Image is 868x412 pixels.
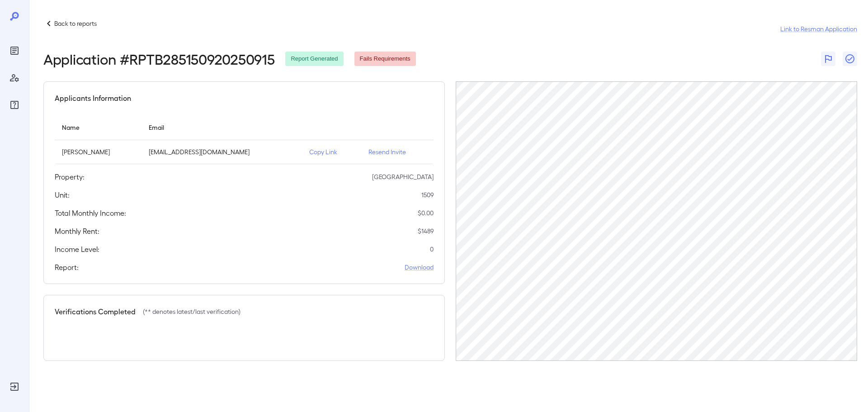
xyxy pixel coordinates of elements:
[7,71,22,85] div: Manage Users
[55,93,131,104] h5: Applicants Information
[55,226,99,237] h5: Monthly Rent:
[354,55,416,63] span: Fails Requirements
[421,190,434,199] p: 1509
[55,114,434,164] table: simple table
[43,51,274,67] h2: Application # RPTB285150920250915
[309,147,354,156] p: Copy Link
[55,262,79,273] h5: Report:
[821,52,835,66] button: Flag Report
[55,114,142,140] th: Name
[430,245,434,254] p: 0
[55,189,70,200] h5: Unit:
[7,43,22,58] div: Reports
[142,114,302,140] th: Email
[372,172,434,181] p: [GEOGRAPHIC_DATA]
[368,147,426,156] p: Resend Invite
[405,263,434,272] a: Download
[418,208,434,218] p: $ 0.00
[54,19,97,28] p: Back to reports
[418,227,434,236] p: $ 1489
[55,208,126,218] h5: Total Monthly Income:
[149,147,295,156] p: [EMAIL_ADDRESS][DOMAIN_NAME]
[143,307,241,316] p: (** denotes latest/last verification)
[55,244,99,255] h5: Income Level:
[55,171,85,182] h5: Property:
[7,379,22,394] div: Log Out
[780,24,857,33] a: Link to Resman Application
[285,55,343,63] span: Report Generated
[7,98,22,112] div: FAQ
[62,147,134,156] p: [PERSON_NAME]
[55,306,136,317] h5: Verifications Completed
[843,52,857,66] button: Close Report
